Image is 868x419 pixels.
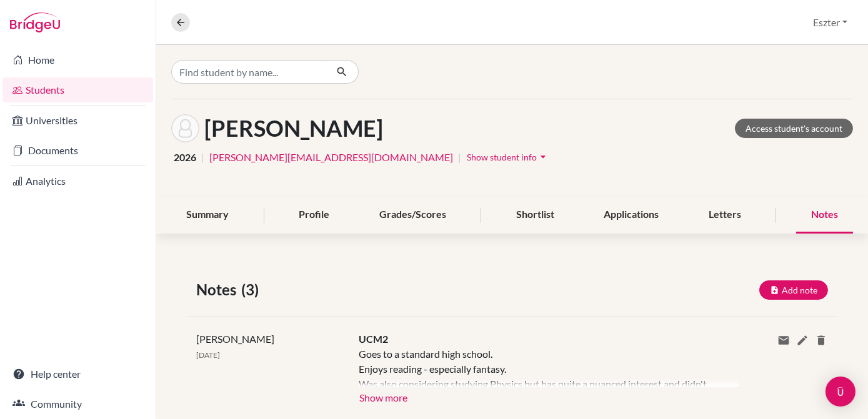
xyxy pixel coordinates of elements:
[2,169,153,194] a: Analytics
[241,279,264,301] span: (3)
[807,11,853,34] button: Eszter
[10,12,60,32] img: Bridge-U
[364,197,461,234] div: Grades/Scores
[284,197,344,234] div: Profile
[694,197,756,234] div: Letters
[466,147,550,167] button: Show student infoarrow_drop_down
[2,138,153,163] a: Documents
[204,115,383,142] h1: [PERSON_NAME]
[796,197,853,234] div: Notes
[196,350,220,360] span: [DATE]
[501,197,569,234] div: Shortlist
[2,108,153,133] a: Universities
[209,150,453,165] a: [PERSON_NAME][EMAIL_ADDRESS][DOMAIN_NAME]
[2,47,153,72] a: Home
[458,150,461,165] span: |
[735,119,853,138] a: Access student's account
[467,152,537,162] span: Show student info
[359,347,719,387] div: Goes to a standard high school. Enjoys reading - especially fantasy. Was also considering studyin...
[359,333,388,345] span: UCM2
[759,280,828,300] button: Add note
[2,77,153,102] a: Students
[589,197,674,234] div: Applications
[196,333,274,345] span: [PERSON_NAME]
[537,150,549,163] i: arrow_drop_down
[826,377,856,407] div: Open Intercom Messenger
[359,387,408,406] button: Show more
[171,114,199,142] img: Alexandra Katzer's avatar
[174,150,196,165] span: 2026
[196,279,241,301] span: Notes
[171,197,244,234] div: Summary
[171,60,326,84] input: Find student by name...
[2,392,153,417] a: Community
[201,150,204,165] span: |
[2,362,153,387] a: Help center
